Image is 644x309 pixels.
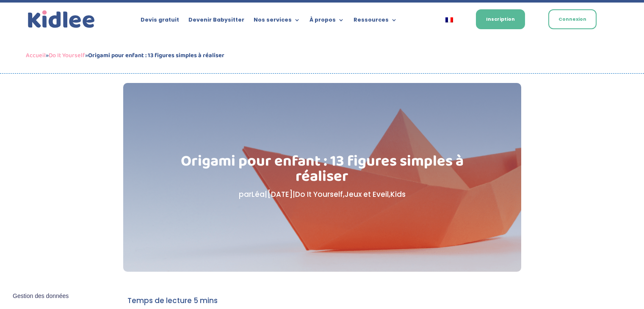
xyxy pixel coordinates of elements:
[166,154,478,188] h1: Origami pour enfant : 13 figures simples à réaliser
[26,50,224,61] span: » »
[354,17,397,26] a: Ressources
[141,17,179,26] a: Devis gratuit
[8,287,74,305] button: Gestion des données
[267,189,293,199] span: [DATE]
[390,189,406,199] a: Kids
[88,50,224,61] strong: Origami pour enfant : 13 figures simples à réaliser
[166,188,478,201] p: par | | , ,
[49,50,85,61] a: Do It Yourself
[13,292,69,300] span: Gestion des données
[295,189,343,199] a: Do It Yourself
[548,9,597,29] a: Connexion
[26,8,97,30] a: Kidlee Logo
[254,17,300,26] a: Nos services
[345,189,389,199] a: Jeux et Eveil
[252,189,265,199] a: Léa
[476,9,525,29] a: Inscription
[188,17,244,26] a: Devenir Babysitter
[310,17,344,26] a: À propos
[445,17,453,22] img: Français
[26,50,46,61] a: Accueil
[26,8,97,30] img: logo_kidlee_bleu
